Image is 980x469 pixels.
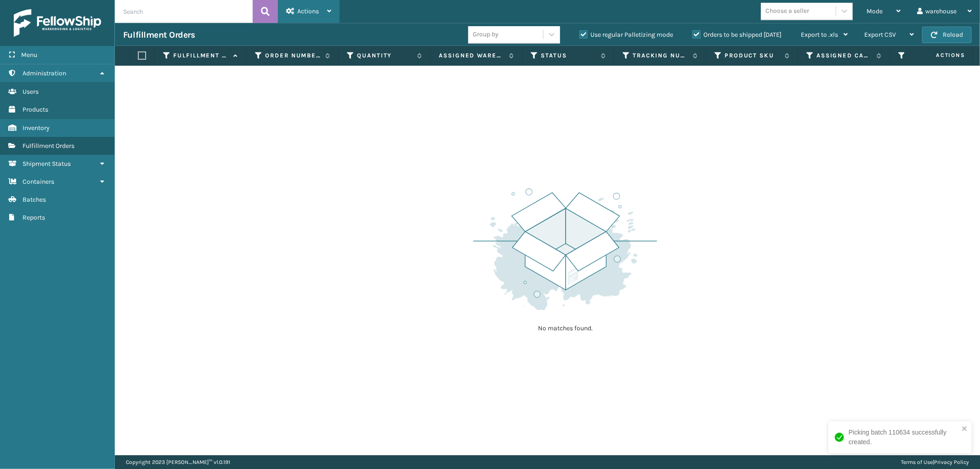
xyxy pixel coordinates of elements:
[816,51,872,60] label: Assigned Carrier Service
[725,51,780,60] label: Product SKU
[265,51,321,60] label: Order Number
[473,30,498,40] div: Group by
[23,88,39,96] span: Users
[801,31,838,39] span: Export to .xls
[23,124,50,132] span: Inventory
[23,142,74,150] span: Fulfillment Orders
[357,51,413,60] label: Quantity
[297,7,319,15] span: Actions
[633,51,688,60] label: Tracking Number
[849,428,959,447] div: Picking batch 110634 successfully created.
[23,69,66,77] span: Administration
[579,31,673,39] label: Use regular Palletizing mode
[439,51,504,60] label: Assigned Warehouse
[907,48,971,63] span: Actions
[173,51,229,60] label: Fulfillment Order Id
[123,29,195,40] h3: Fulfillment Orders
[864,31,896,39] span: Export CSV
[867,7,883,15] span: Mode
[692,31,782,39] label: Orders to be shipped [DATE]
[922,27,972,43] button: Reload
[23,178,54,186] span: Containers
[23,196,46,203] span: Batches
[541,51,596,60] label: Status
[23,214,45,221] span: Reports
[126,455,230,469] p: Copyright 2023 [PERSON_NAME]™ v 1.0.191
[23,106,48,113] span: Products
[21,51,37,59] span: Menu
[23,160,71,168] span: Shipment Status
[962,425,968,434] button: close
[765,6,809,16] div: Choose a seller
[14,9,101,37] img: logo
